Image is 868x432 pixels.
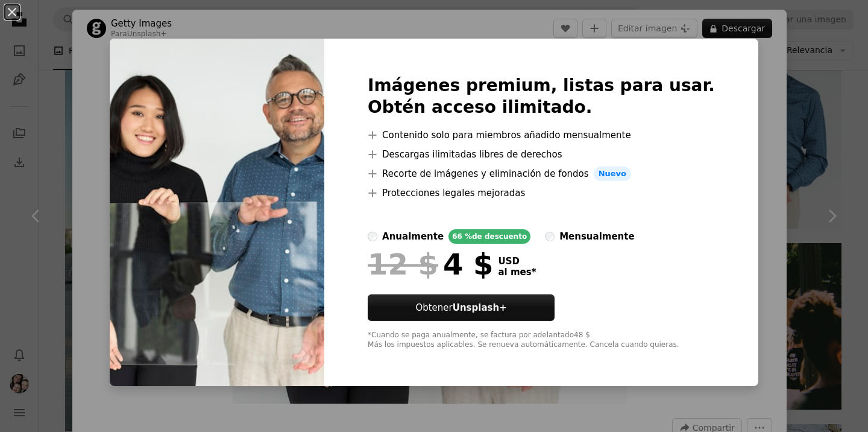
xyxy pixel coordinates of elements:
div: 66 % de descuento [448,229,530,244]
li: Protecciones legales mejoradas [368,186,715,200]
input: mensualmente [545,232,555,241]
strong: Unsplash+ [453,302,507,313]
div: mensualmente [559,229,634,244]
h2: Imágenes premium, listas para usar. Obtén acceso ilimitado. [368,75,715,118]
input: anualmente66 %de descuento [368,232,377,241]
span: 12 $ [368,249,438,280]
a: ObtenerUnsplash+ [368,294,555,321]
span: Nuevo [594,167,631,181]
img: premium_photo-1723806013634-35feb88fccae [110,39,324,386]
span: USD [498,256,536,267]
li: Descargas ilimitadas libres de derechos [368,147,715,162]
li: Contenido solo para miembros añadido mensualmente [368,128,715,142]
div: 4 $ [368,249,493,280]
div: anualmente [382,229,444,244]
div: *Cuando se paga anualmente, se factura por adelantado 48 $ Más los impuestos aplicables. Se renue... [368,331,715,350]
span: al mes * [498,267,536,278]
li: Recorte de imágenes y eliminación de fondos [368,167,715,181]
